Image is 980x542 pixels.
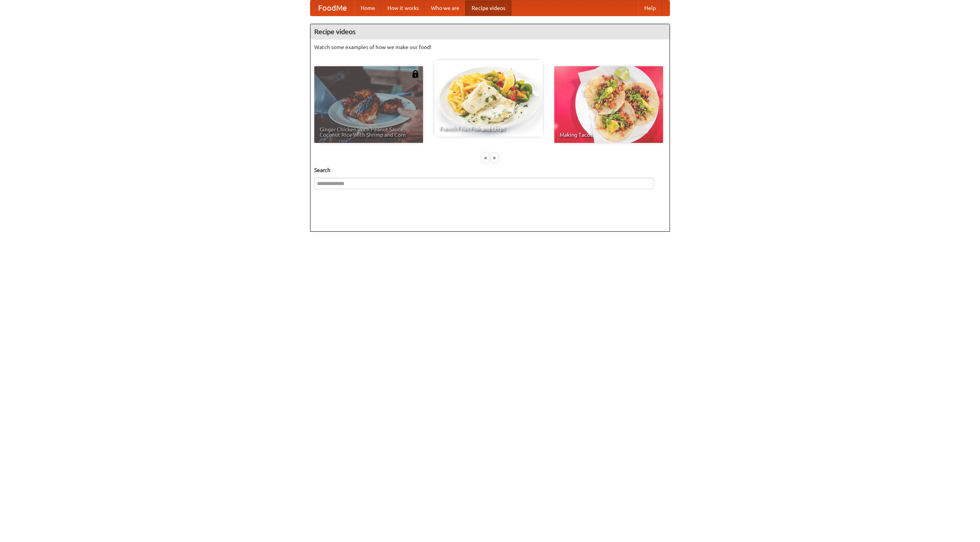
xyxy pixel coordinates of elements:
a: Home [354,0,381,16]
div: » [491,153,498,162]
a: FoodMe [310,0,354,16]
a: Making Tacos [554,66,663,143]
a: Help [638,0,662,16]
span: French Fries Fish and Chips [439,126,537,131]
a: French Fries Fish and Chips [434,60,543,137]
a: How it works [381,0,425,16]
img: 483408.png [412,70,419,78]
a: Recipe videos [465,0,511,16]
h4: Recipe videos [310,24,670,39]
p: Watch some examples of how we make our food! [314,43,666,51]
h5: Search [314,166,666,174]
span: Making Tacos [560,132,658,138]
a: Who we are [425,0,465,16]
div: « [482,153,489,162]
